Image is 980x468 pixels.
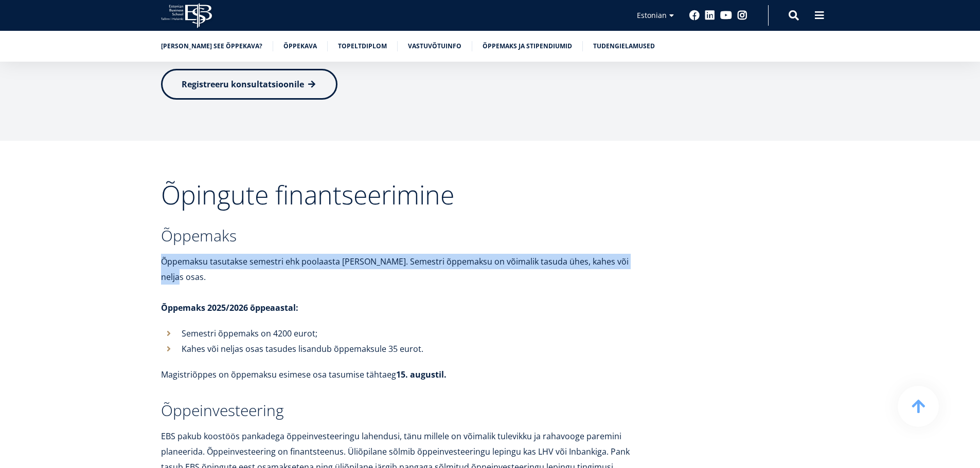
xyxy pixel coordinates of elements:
h3: Õppemaks [161,228,650,244]
a: Linkedin [705,10,715,21]
span: Registreeru konsultatsioonile [182,79,304,90]
a: Registreeru konsultatsioonile [161,69,337,100]
a: Õppemaks ja stipendiumid [483,41,572,51]
p: Semestri õppemaks on 4200 eurot; [182,326,650,341]
p: Õppemaksu tasutakse semestri ehk poolaasta [PERSON_NAME]. Semestri õppemaksu on võimalik tasuda ü... [161,254,650,285]
h3: Õppeinvesteering [161,403,650,418]
a: Tudengielamused [593,41,655,51]
a: Õppekava [283,41,317,51]
strong: Õppemaks 2025/2026 õppeaastal: [161,302,298,313]
h2: Õpingute finantseerimine [161,182,650,208]
strong: 15. augustil. [396,369,447,380]
a: Instagram [737,10,747,21]
span: Perekonnanimi [244,1,291,10]
a: Vastuvõtuinfo [408,41,461,51]
p: Kahes või neljas osas tasudes lisandub õppemaksule 35 eurot. [182,341,650,357]
a: [PERSON_NAME] see õppekava? [161,41,262,51]
p: Magistriõppes on õppemaksu esimese osa tasumise tähtaeg [161,367,650,382]
a: Facebook [689,10,700,21]
a: Youtube [720,10,732,21]
a: Topeltdiplom [338,41,387,51]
